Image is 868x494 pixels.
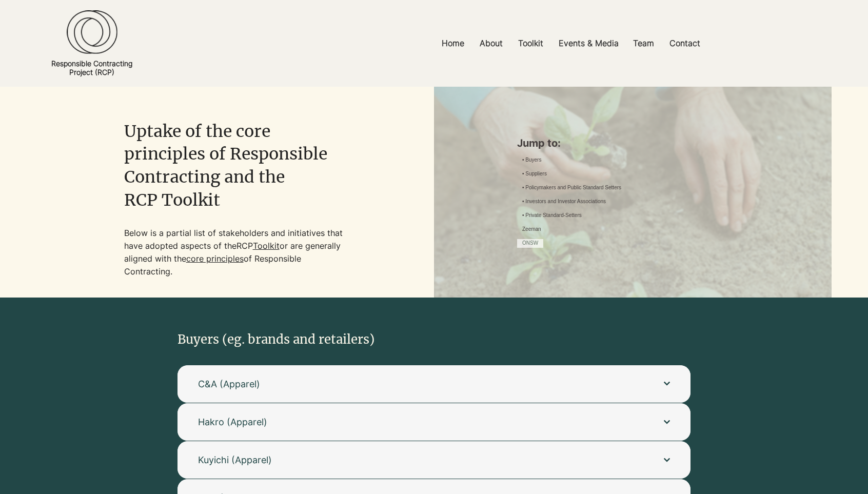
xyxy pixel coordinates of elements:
button: Hakro (Apparel) [177,403,691,441]
button: Kuyichi (Apparel) [177,441,691,479]
span: Kuyichi (Apparel) [198,453,643,466]
a: • Private Standard-Setters [522,212,582,220]
a: Contact [662,32,708,55]
a: Responsible ContractingProject (RCP) [51,59,132,76]
a: ONSW [522,240,538,247]
p: Events & Media [554,32,624,55]
a: • Investors and Investor Associations [522,198,606,206]
a: Toolkit [253,241,280,251]
nav: Site [311,32,832,55]
a: core principles [186,253,244,264]
p: Contact [664,32,705,55]
a: About [472,32,510,55]
a: Events & Media [551,32,625,55]
button: C&A (Apparel) [177,365,691,403]
nav: Site [517,155,689,248]
p: Below is a partial list of stakeholders and initiatives that have adopted aspects of the or are g... [124,227,347,278]
span: C&A (Apparel) [198,378,643,390]
h2: Buyers (eg. brands and retailers) [177,331,489,348]
a: RCP [236,241,253,251]
a: Home [434,32,472,55]
a: • Buyers [522,156,541,164]
span: Uptake of the core principles of Responsible Contracting and the RCP Toolkit [124,121,327,210]
a: • Suppliers [522,170,547,178]
a: Team [625,32,662,55]
a: Zeeman [522,226,541,233]
a: • Policymakers and Public Standard Setters [522,184,621,192]
p: About [475,32,508,55]
a: Toolkit [510,32,551,55]
img: pexels-greta-hoffman-7728921_edited.jpg [434,87,832,403]
p: Team [628,32,659,55]
p: Jump to: [517,136,740,150]
p: Toolkit [513,32,548,55]
p: Home [437,32,469,55]
span: Hakro (Apparel) [198,416,643,428]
